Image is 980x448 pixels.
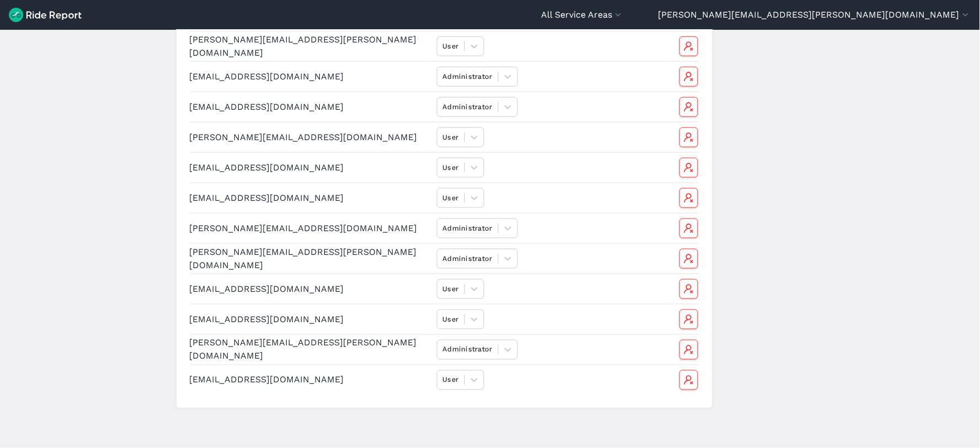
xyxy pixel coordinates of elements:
div: Administrator [443,102,492,112]
td: [PERSON_NAME][EMAIL_ADDRESS][PERSON_NAME][DOMAIN_NAME] [190,334,432,365]
div: User [443,162,459,173]
td: [PERSON_NAME][EMAIL_ADDRESS][PERSON_NAME][DOMAIN_NAME] [190,31,432,61]
div: User [443,375,459,385]
td: [EMAIL_ADDRESS][DOMAIN_NAME] [190,152,432,183]
div: User [443,314,459,324]
div: User [443,132,459,142]
td: [EMAIL_ADDRESS][DOMAIN_NAME] [190,304,432,334]
td: [PERSON_NAME][EMAIL_ADDRESS][DOMAIN_NAME] [190,213,432,243]
img: Ride Report [9,8,82,22]
div: User [443,193,459,203]
td: [EMAIL_ADDRESS][DOMAIN_NAME] [190,365,432,395]
td: [EMAIL_ADDRESS][DOMAIN_NAME] [190,61,432,92]
td: [PERSON_NAME][EMAIL_ADDRESS][PERSON_NAME][DOMAIN_NAME] [190,243,432,274]
button: [PERSON_NAME][EMAIL_ADDRESS][PERSON_NAME][DOMAIN_NAME] [658,8,971,22]
div: User [443,284,459,294]
td: [PERSON_NAME][EMAIL_ADDRESS][DOMAIN_NAME] [190,122,432,152]
div: Administrator [443,71,492,82]
div: Administrator [443,344,492,355]
td: [EMAIL_ADDRESS][DOMAIN_NAME] [190,183,432,213]
div: Administrator [443,253,492,264]
td: [EMAIL_ADDRESS][DOMAIN_NAME] [190,92,432,122]
div: Administrator [443,223,492,233]
td: [EMAIL_ADDRESS][DOMAIN_NAME] [190,274,432,304]
div: User [443,41,459,51]
button: All Service Areas [541,8,624,22]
